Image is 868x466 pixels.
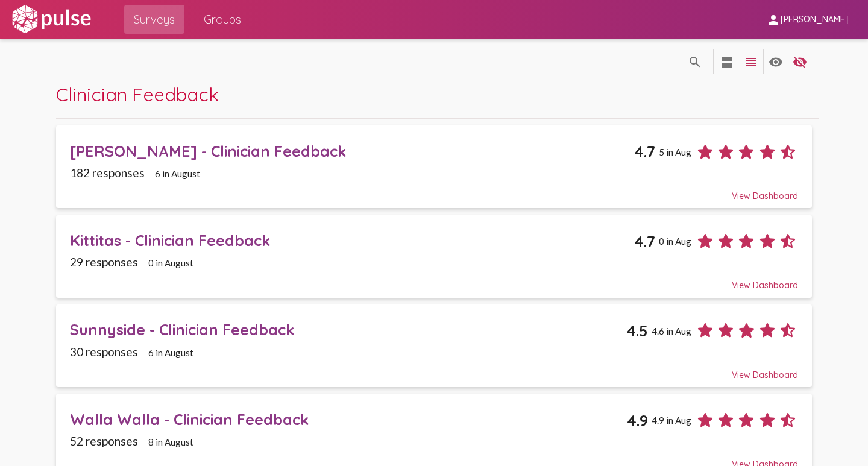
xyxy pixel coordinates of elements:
[652,415,691,426] span: 4.9 in Aug
[626,321,648,340] span: 4.5
[634,142,655,161] span: 4.7
[70,410,627,429] div: Walla Walla - Clinician Feedback
[627,411,648,430] span: 4.9
[56,125,812,208] a: [PERSON_NAME] - Clinician Feedback4.75 in Aug182 responses6 in AugustView Dashboard
[56,304,812,387] a: Sunnyside - Clinician Feedback4.54.6 in Aug30 responses6 in AugustView Dashboard
[634,232,655,251] span: 4.7
[720,55,734,69] mat-icon: language
[652,326,691,336] span: 4.6 in Aug
[766,13,781,27] mat-icon: person
[715,49,739,74] button: language
[764,49,788,74] button: language
[148,257,193,268] span: 0 in August
[56,83,219,106] span: Clinician Feedback
[70,345,138,359] span: 30 responses
[70,434,138,448] span: 52 responses
[134,8,175,30] span: Surveys
[70,231,634,250] div: Kittitas - Clinician Feedback
[659,236,691,247] span: 0 in Aug
[744,55,758,69] mat-icon: language
[70,180,798,201] div: View Dashboard
[70,166,145,180] span: 182 responses
[756,8,858,30] button: [PERSON_NAME]
[793,55,807,69] mat-icon: language
[781,14,849,25] span: [PERSON_NAME]
[688,55,702,69] mat-icon: language
[70,142,634,160] div: [PERSON_NAME] - Clinician Feedback
[788,49,812,74] button: language
[124,5,184,34] a: Surveys
[70,255,138,269] span: 29 responses
[70,320,626,339] div: Sunnyside - Clinician Feedback
[683,49,707,74] button: language
[10,4,93,34] img: white-logo.svg
[70,269,798,291] div: View Dashboard
[204,8,241,30] span: Groups
[194,5,251,34] a: Groups
[739,49,763,74] button: language
[769,55,783,69] mat-icon: language
[56,215,812,298] a: Kittitas - Clinician Feedback4.70 in Aug29 responses0 in AugustView Dashboard
[148,436,193,447] span: 8 in August
[659,146,691,157] span: 5 in Aug
[148,347,193,358] span: 6 in August
[70,359,798,380] div: View Dashboard
[155,168,200,179] span: 6 in August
